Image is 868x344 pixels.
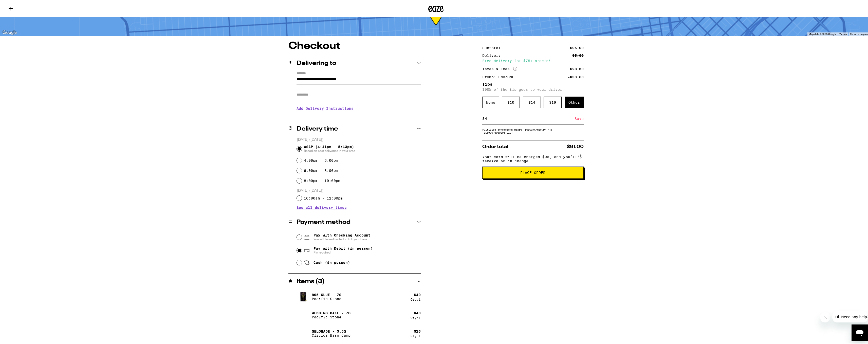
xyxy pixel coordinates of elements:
[297,102,421,114] h3: Add Delivery Instructions
[1,29,18,35] a: Open this area in Google Maps (opens a new window)
[482,166,584,178] button: Place Order
[568,75,584,78] div: -$33.60
[482,127,584,133] div: Fulfilled by Hometown Heart ([GEOGRAPHIC_DATA]) (Lic# C9-0000295-LIC )
[312,314,350,318] p: Pacific Stone
[288,40,421,50] h1: Checkout
[312,292,341,296] p: 805 Glue - 7g
[297,114,421,118] p: We'll contact you at [PHONE_NUMBER] when we arrive
[570,45,584,49] div: $96.00
[839,32,847,35] a: Terms
[313,246,373,250] span: Pay with Debit (in person)
[570,66,584,70] div: $28.60
[482,45,504,49] div: Subtotal
[297,278,325,284] h2: Items ( 3 )
[482,87,584,91] p: 100% of the tip goes to your driver
[820,312,830,322] iframe: Close message
[482,144,508,148] span: Order total
[414,310,421,314] div: $ 40
[297,219,350,225] h2: Payment method
[312,310,350,314] p: Wedding Cake - 7g
[411,334,421,337] div: Qty: 1
[485,116,575,120] input: 0
[312,296,341,300] p: Pacific Stone
[297,289,311,303] img: 805 Glue - 7g
[297,307,311,321] img: Wedding Cake - 7g
[304,178,340,182] label: 8:00pm - 10:00pm
[482,58,584,62] div: Free delivery for $75+ orders!
[313,237,371,241] span: You will be redirected to link your bank
[482,53,504,57] div: Delivery
[832,311,868,322] iframe: Message from company
[809,32,836,35] span: Map data ©2025 Google
[313,232,371,241] span: Pay with Checking Account
[313,260,350,264] span: Cash (in person)
[304,195,343,200] label: 10:00am - 12:00pm
[297,137,421,141] p: [DATE] ([DATE])
[482,66,517,70] div: Taxes & Fees
[523,96,541,107] div: $ 14
[304,148,355,152] span: Based on past deliveries in your area
[852,324,868,340] iframe: Button to launch messaging window
[502,96,520,107] div: $ 10
[297,205,347,209] button: See all delivery times
[3,4,36,8] span: Hi. Need any help?
[482,152,578,162] span: Your card will be charged $96, and you’ll receive $5 in change
[297,325,311,340] img: Gelonade - 3.5g
[544,96,562,107] div: $ 19
[297,60,336,66] h2: Delivering to
[414,329,421,333] div: $ 16
[567,144,584,148] span: $91.00
[304,144,355,152] span: ASAP (4:11pm - 5:13pm)
[565,96,584,107] div: Other
[414,292,421,296] div: $ 40
[1,29,18,35] img: Google
[312,333,350,337] p: Circles Base Camp
[313,250,373,254] span: Pin required
[482,75,518,78] div: Promo: ENDZONE
[297,188,421,192] p: [DATE] ([DATE])
[297,125,338,131] h2: Delivery time
[482,96,499,107] div: None
[304,168,338,172] label: 6:00pm - 8:00pm
[482,112,485,123] div: $
[575,112,584,123] div: Save
[304,158,338,162] label: 4:00pm - 6:00pm
[429,10,443,29] div: 52-114 min
[411,297,421,300] div: Qty: 1
[411,315,421,319] div: Qty: 1
[520,170,545,174] span: Place Order
[482,82,584,86] h5: Tips
[312,329,350,333] p: Gelonade - 3.5g
[572,53,584,57] div: $5.00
